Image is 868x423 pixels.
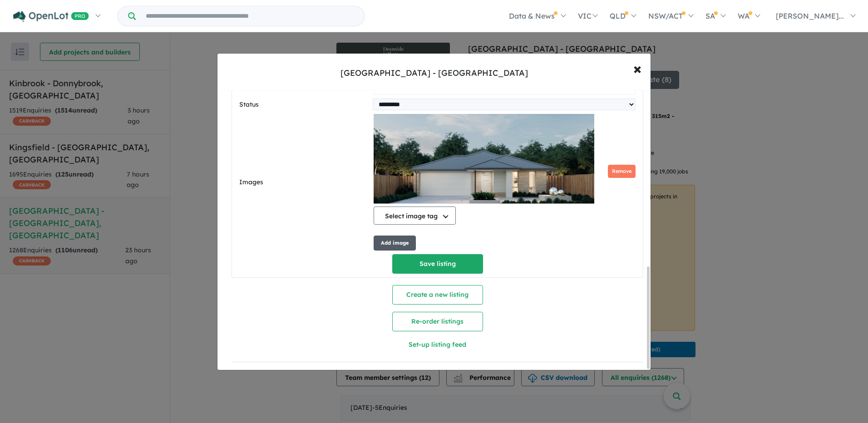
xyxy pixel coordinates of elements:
[138,6,363,26] input: Try estate name, suburb, builder or developer
[340,67,528,79] div: [GEOGRAPHIC_DATA] - [GEOGRAPHIC_DATA]
[633,59,641,78] span: ×
[608,165,636,178] button: Remove
[374,207,456,225] button: Select image tag
[374,114,594,205] img: HxVsVb7qX8ScAAAAAElFTkSuQmCC
[13,11,89,22] img: Openlot PRO Logo White
[239,177,370,188] label: Images
[374,236,416,251] button: Add image
[776,11,844,20] span: [PERSON_NAME]...
[392,285,483,305] button: Create a new listing
[239,99,369,110] label: Status
[392,312,483,331] button: Re-order listings
[392,254,483,274] button: Save listing
[335,335,541,354] button: Set-up listing feed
